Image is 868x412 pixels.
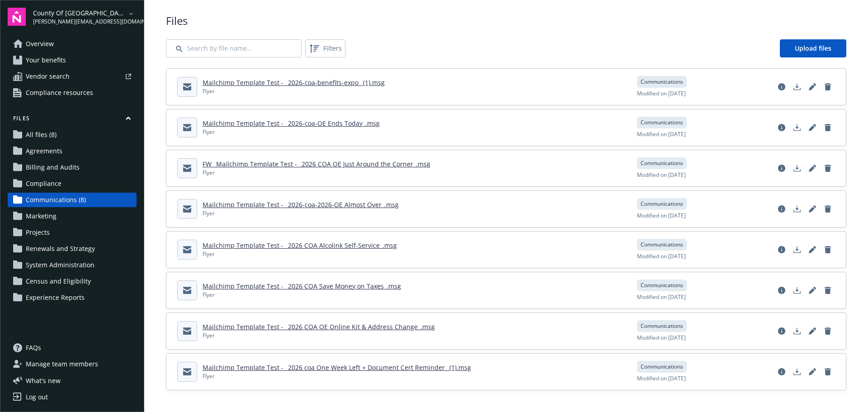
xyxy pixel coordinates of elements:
a: View file details [774,80,789,94]
span: Vendor search [26,69,70,84]
span: Manage team members [26,357,98,371]
a: FW_ Mailchimp Template Test - _2026 COA OE Just Around the Corner_.msg [203,160,430,168]
a: Mailchimp Template Test - _2026 COA Save Money on Taxes_.msg [203,282,401,290]
span: Filters [323,43,342,53]
span: County Of [GEOGRAPHIC_DATA] [33,8,126,18]
a: Delete document [821,324,835,338]
a: View file details [774,202,789,216]
a: Download document [790,365,804,379]
span: Filters [307,41,344,56]
a: Experience Reports [8,290,137,305]
a: Vendor search [8,69,137,84]
span: Communications [641,322,683,330]
span: FAQs [26,341,41,355]
span: Communications [641,281,683,289]
span: Modified on [DATE] [637,90,686,98]
span: Projects [26,225,50,240]
a: Download document [790,283,804,298]
a: Edit document [805,283,820,298]
span: Overview [26,37,54,51]
a: Download document [790,202,804,216]
a: View file details [774,324,789,338]
button: Files [8,114,137,126]
a: View file details [774,242,789,257]
span: Modified on [DATE] [637,374,686,383]
button: Filters [305,39,345,57]
a: Agreements [8,144,137,158]
a: Mailchimp Template Test - _2026 coa One Week Left + Document Cert Reminder_ (1).msg [203,363,471,372]
a: Edit document [805,120,820,135]
a: System Administration [8,258,137,272]
div: Flyer [203,209,399,218]
div: Flyer [203,128,380,136]
span: Modified on [DATE] [637,252,686,260]
div: Flyer [203,87,385,95]
div: Flyer [203,291,401,299]
a: Edit document [805,242,820,257]
a: Edit document [805,80,820,94]
span: Communications [641,200,683,208]
a: View file details [774,365,789,379]
a: Communications (8) [8,193,137,207]
span: Upload files [795,44,831,52]
a: Delete document [821,80,835,94]
span: Communications [641,241,683,249]
span: Modified on [DATE] [637,130,686,138]
span: [PERSON_NAME][EMAIL_ADDRESS][DOMAIN_NAME] [33,18,126,26]
a: Edit document [805,365,820,379]
a: Mailchimp Template Test - _2026 COA Alcolink Self-Service_.msg [203,241,397,250]
a: Download document [790,324,804,338]
a: arrowDropDown [126,8,137,19]
span: Modified on [DATE] [637,293,686,301]
a: Your benefits [8,53,137,67]
a: Renewals and Strategy [8,242,137,256]
a: Download document [790,80,804,94]
a: Edit document [805,324,820,338]
a: Delete document [821,283,835,298]
div: Flyer [203,372,471,380]
a: Delete document [821,365,835,379]
a: Delete document [821,120,835,135]
span: Census and Eligibility [26,274,91,289]
img: navigator-logo.svg [8,8,26,26]
span: Modified on [DATE] [637,212,686,220]
a: All files (8) [8,128,137,142]
span: Your benefits [26,53,66,67]
span: Modified on [DATE] [637,334,686,342]
a: Download document [790,120,804,135]
a: Edit document [805,202,820,216]
a: FAQs [8,341,137,355]
span: Communications [641,159,683,167]
a: Mailchimp Template Test - _2026-coa-OE Ends Today_.msg [203,119,380,128]
a: Census and Eligibility [8,274,137,289]
div: Flyer [203,169,430,177]
a: View file details [774,283,789,298]
span: Communications [641,78,683,86]
span: Billing and Audits [26,160,80,175]
a: View file details [774,161,789,175]
a: Projects [8,225,137,240]
span: Agreements [26,144,62,158]
span: All files (8) [26,128,57,142]
a: Mailchimp Template Test - _2026 COA OE Online Kit & Address Change_.msg [203,322,435,331]
span: Files [166,13,846,28]
span: Communications [641,118,683,127]
span: Experience Reports [26,290,85,305]
a: Mailchimp Template Test - _2026-coa-2026-OE Almost Over_.msg [203,200,399,209]
input: Search by file name... [166,39,302,57]
button: County Of [GEOGRAPHIC_DATA][PERSON_NAME][EMAIL_ADDRESS][DOMAIN_NAME]arrowDropDown [33,8,137,26]
a: Billing and Audits [8,160,137,175]
a: Manage team members [8,357,137,371]
span: Marketing [26,209,57,223]
a: Delete document [821,202,835,216]
a: Mailchimp Template Test - _2026-coa-benefits-expo_ (1).msg [203,78,385,87]
span: System Administration [26,258,94,272]
button: What's new [8,376,75,385]
span: What ' s new [26,376,61,385]
a: Download document [790,242,804,257]
a: Compliance [8,176,137,191]
span: Compliance [26,176,61,191]
a: Edit document [805,161,820,175]
div: Flyer [203,331,435,340]
a: Upload files [780,39,846,57]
